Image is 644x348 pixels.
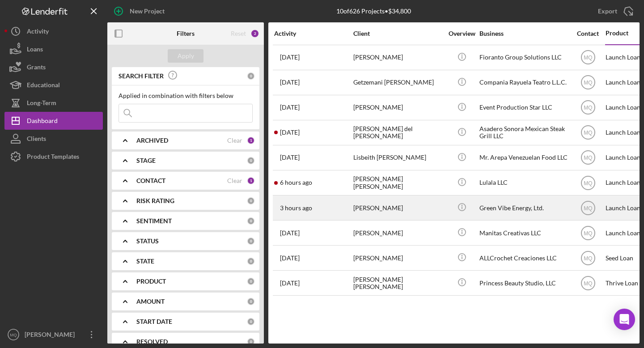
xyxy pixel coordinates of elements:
div: Business [479,30,569,37]
text: MQ [584,280,592,286]
text: MQ [584,105,592,111]
div: Activity [274,30,352,37]
div: Mr. Arepa Venezuelan Food LLC [479,146,569,170]
div: New Project [130,2,165,20]
div: [PERSON_NAME] [353,221,443,245]
text: MQ [584,130,592,136]
div: Educational [27,76,60,96]
div: 1 [247,136,255,144]
div: Compania Rayuela Teatro L.L.C. [479,71,569,94]
div: Loans [27,40,43,60]
button: New Project [107,2,174,20]
button: Loans [4,40,103,58]
div: [PERSON_NAME] [353,196,443,220]
text: MQ [584,255,592,261]
button: Export [589,2,640,20]
button: Activity [4,22,103,40]
div: 0 [247,72,255,80]
time: 2025-06-09 22:14 [280,255,300,262]
div: Long-Term [27,94,56,114]
b: ARCHIVED [136,137,168,144]
b: RISK RATING [136,197,174,204]
time: 2025-08-08 01:43 [280,229,300,237]
div: Lisbeith [PERSON_NAME] [353,146,443,170]
b: RESOLVED [136,338,168,345]
div: Overview [445,30,479,37]
b: PRODUCT [136,278,166,285]
div: 0 [247,277,255,285]
div: Clear [227,137,242,144]
div: Applied in combination with filters below [119,92,253,99]
div: Grants [27,58,46,78]
div: Fioranto Group Solutions LLC [479,46,569,69]
div: [PERSON_NAME] [PERSON_NAME] [353,171,443,195]
b: CONTACT [136,177,165,184]
div: Clients [27,130,46,150]
div: Product Templates [27,148,79,168]
time: 2025-08-13 03:50 [280,54,300,61]
div: 0 [247,157,255,165]
div: Contact [571,30,605,37]
text: MQ [584,205,592,211]
b: SENTIMENT [136,217,172,225]
time: 2025-07-23 17:09 [280,280,300,287]
text: MQ [584,180,592,186]
time: 2025-08-13 22:44 [280,154,300,161]
div: Export [598,2,617,20]
b: START DATE [136,318,172,325]
div: Princess Beauty Studio, LLC [479,271,569,295]
time: 2025-08-15 13:55 [280,179,312,186]
div: 0 [247,197,255,205]
div: ALLCrochet Creaciones LLC [479,246,569,270]
button: Product Templates [4,148,103,166]
b: STAGE [136,157,156,164]
div: [PERSON_NAME] [22,326,80,346]
text: MQ [584,155,592,161]
b: SEARCH FILTER [119,72,164,80]
button: Dashboard [4,112,103,130]
b: STATE [136,258,154,265]
b: STATUS [136,238,159,245]
div: Lulala LLC [479,171,569,195]
text: MQ [584,230,592,236]
time: 2025-08-15 17:29 [280,204,312,212]
button: Long-Term [4,94,103,112]
div: 0 [247,338,255,346]
button: Grants [4,58,103,76]
time: 2025-08-14 19:05 [280,129,300,136]
div: Green Vibe Energy, Ltd. [479,196,569,220]
div: Asadero Sonora Mexican Steak Grill LLC [479,121,569,144]
b: Filters [177,30,195,37]
div: Reset [231,30,246,37]
div: Apply [178,49,194,63]
div: 0 [247,297,255,306]
div: 0 [247,318,255,326]
text: MQ [10,332,17,337]
div: 2 [250,29,259,38]
div: 0 [247,257,255,265]
text: MQ [584,55,592,61]
div: [PERSON_NAME] [353,246,443,270]
div: Open Intercom Messenger [614,309,635,330]
time: 2025-08-12 02:04 [280,104,300,111]
button: Educational [4,76,103,94]
div: Event Production Star LLC [479,96,569,119]
time: 2025-05-30 01:54 [280,79,300,86]
div: [PERSON_NAME] [353,96,443,119]
button: MQ[PERSON_NAME] [4,326,103,344]
div: 1 [247,177,255,185]
text: MQ [584,80,592,86]
b: AMOUNT [136,298,165,305]
div: Client [353,30,443,37]
button: Clients [4,130,103,148]
div: Clear [227,177,242,184]
div: [PERSON_NAME] del [PERSON_NAME] [353,121,443,144]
